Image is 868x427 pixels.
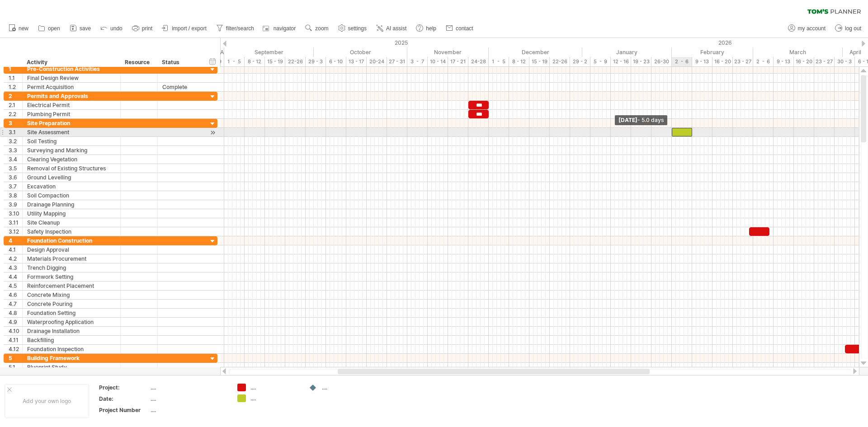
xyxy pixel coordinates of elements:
a: save [67,23,94,34]
div: Formwork Setting [27,272,116,281]
a: my account [786,23,828,34]
div: Removal of Existing Structures [27,164,116,173]
div: 3.10 [9,209,22,218]
div: Site Cleanup [27,218,116,227]
div: 4.7 [9,300,22,308]
div: 3.5 [9,164,22,173]
span: settings [348,25,367,32]
div: Materials Procurement [27,254,116,263]
span: - 5.0 days [637,117,664,123]
div: Reinforcement Placement [27,282,116,290]
span: new [19,25,28,32]
div: 4.6 [9,291,22,299]
div: [DATE] [615,115,667,125]
div: 9 - 13 [692,57,712,66]
span: AI assist [386,25,406,32]
span: navigator [274,25,296,32]
div: 22-26 [550,57,570,66]
span: log out [845,25,861,32]
div: 16 - 20 [712,57,733,66]
div: 3.9 [9,200,22,209]
div: Permit Acquisition [27,83,116,91]
div: Soil Testing [27,137,116,145]
div: 4.11 [9,336,22,344]
a: contact [443,23,476,34]
div: March 2026 [753,47,843,57]
div: 30 - 3 [835,57,855,66]
div: .... [151,406,226,414]
div: Clearing Vegetation [27,155,116,164]
span: print [142,25,152,32]
div: October 2025 [314,47,407,57]
div: 6 - 10 [326,57,346,66]
div: 4.8 [9,309,22,317]
div: Building Framework [27,354,116,362]
div: 3.4 [9,155,22,164]
div: .... [250,394,300,402]
div: 15 - 19 [265,57,285,66]
div: December 2025 [489,47,582,57]
div: Drainage Installation [27,327,116,335]
div: 3 - 7 [407,57,428,66]
div: 4 [9,236,22,245]
div: November 2025 [407,47,489,57]
div: Surveying and Marking [27,146,116,155]
div: Backfilling [27,336,116,344]
div: 1 - 5 [224,57,245,66]
div: scroll to activity [208,128,217,137]
div: 4.5 [9,282,22,290]
div: 3.8 [9,191,22,200]
div: 10 - 14 [428,57,448,66]
div: 1 [9,65,22,73]
div: Add your own logo [5,384,89,418]
a: zoom [303,23,331,34]
div: Ground Levelling [27,173,116,182]
div: 27 - 31 [387,57,407,66]
div: 8 - 12 [245,57,265,66]
div: Site Preparation [27,119,116,127]
div: 24-28 [468,57,489,66]
div: 5 [9,354,22,362]
div: Trench Digging [27,263,116,272]
div: 3 [9,119,22,127]
div: 3.7 [9,182,22,191]
div: 1.2 [9,83,22,91]
div: Pre-Construction Activities [27,65,116,73]
div: 3.12 [9,227,22,236]
div: Foundation Construction [27,236,116,245]
div: 12 - 16 [611,57,631,66]
div: 2 - 6 [753,57,774,66]
div: 29 - 2 [570,57,590,66]
div: 17 - 21 [448,57,468,66]
div: Utility Mapping [27,209,116,218]
div: 3.6 [9,173,22,182]
div: Blueprint Study [27,363,116,371]
div: 22-26 [285,57,306,66]
div: 2 - 6 [672,57,692,66]
div: 9 - 13 [774,57,794,66]
div: February 2026 [672,47,753,57]
div: 16 - 20 [794,57,814,66]
div: Drainage Planning [27,200,116,209]
div: 23 - 27 [814,57,835,66]
a: import / export [160,23,209,34]
div: 4.12 [9,345,22,353]
div: 2.2 [9,110,22,118]
a: log out [833,23,864,34]
span: zoom [315,25,328,32]
div: Project: [99,384,149,391]
span: import / export [172,25,207,32]
div: 3.3 [9,146,22,155]
div: 8 - 12 [509,57,529,66]
div: Concrete Mixing [27,291,116,299]
div: Foundation Setting [27,309,116,317]
div: Final Design Review [27,74,116,82]
div: 5 - 9 [590,57,611,66]
div: 15 - 19 [529,57,550,66]
span: undo [110,25,123,32]
div: 4.1 [9,245,22,254]
div: 2 [9,92,22,100]
div: 3.1 [9,128,22,136]
div: .... [322,384,371,391]
span: my account [798,25,826,32]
